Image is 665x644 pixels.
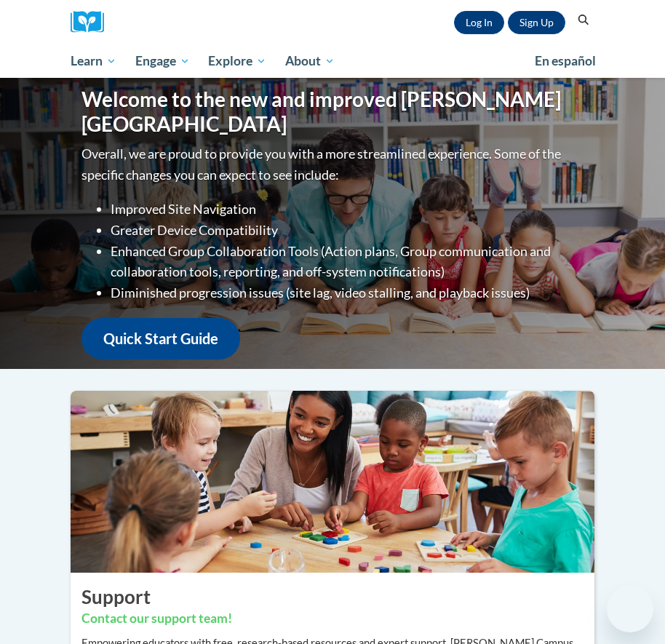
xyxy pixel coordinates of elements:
[60,44,605,78] div: Main menu
[508,11,565,34] a: Register
[71,52,116,70] span: Learn
[81,318,240,359] a: Quick Start Guide
[454,11,504,34] a: Log In
[81,143,584,186] p: Overall, we are proud to provide you with a more streamlined experience. Some of the specific cha...
[81,584,584,610] h2: Support
[535,53,596,68] span: En español
[285,52,335,70] span: About
[135,52,190,70] span: Engage
[61,44,126,78] a: Learn
[111,220,584,241] li: Greater Device Compatibility
[111,241,584,283] li: Enhanced Group Collaboration Tools (Action plans, Group communication and collaboration tools, re...
[199,44,276,78] a: Explore
[525,46,605,76] a: En español
[111,282,584,303] li: Diminished progression issues (site lag, video stalling, and playback issues)
[607,586,653,632] iframe: Button to launch messaging window, conversation in progress
[71,11,114,33] img: Logo brand
[573,12,594,29] button: Search
[71,11,114,33] a: Cox Campus
[126,44,199,78] a: Engage
[60,391,605,573] img: ...
[208,52,266,70] span: Explore
[81,87,584,136] h1: Welcome to the new and improved [PERSON_NAME][GEOGRAPHIC_DATA]
[81,610,584,628] h3: Contact our support team!
[111,199,584,220] li: Improved Site Navigation
[276,44,344,78] a: About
